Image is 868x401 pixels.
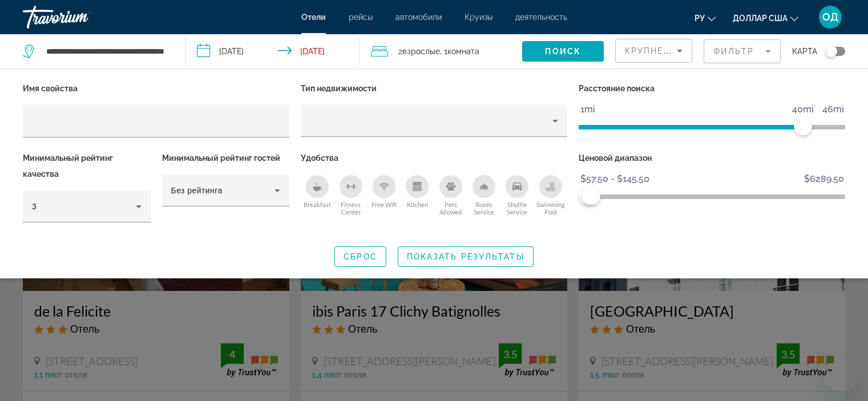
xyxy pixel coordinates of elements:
span: $6289.50 [802,171,846,188]
span: Показать результаты [407,252,524,261]
mat-select: Sort by [625,44,683,58]
span: Free Wifi [372,201,397,208]
ngx-slider: ngx-slider [579,125,845,127]
a: Круизы [465,13,492,22]
span: ngx-slider [579,187,597,205]
span: Fitness Center [334,201,367,216]
button: Filter [704,39,781,64]
span: Pets Allowed [434,201,467,216]
span: Shuttle Service [500,201,534,216]
a: Травориум [23,2,137,32]
button: Room Service [467,175,500,216]
a: автомобили [395,13,442,22]
span: 2 [398,43,440,59]
button: Check-in date: Sep 9, 2025 Check-out date: Sep 13, 2025 [185,34,360,68]
button: Поиск [522,41,604,62]
span: 46mi [821,101,846,118]
font: ОД [822,11,838,23]
span: Поиск [545,47,581,56]
span: , 1 [440,43,479,59]
p: Минимальный рейтинг качества [23,150,151,182]
span: Сброс [344,252,377,261]
ngx-slider: ngx-slider [579,195,845,197]
span: ngx-slider-max [582,187,600,205]
button: Меню пользователя [815,5,845,29]
div: Hotel Filters [17,80,851,235]
span: Взрослые [402,47,440,56]
p: Расстояние поиска [579,80,845,96]
span: Крупнейшие сбережения [625,46,764,55]
p: Удобства [301,150,567,166]
button: Kitchen [401,175,434,216]
font: ру [695,14,705,23]
button: Сброс [334,246,386,267]
a: рейсы [349,13,373,22]
button: Toggle map [817,46,845,56]
span: Комната [447,47,479,56]
button: Shuttle Service [500,175,534,216]
iframe: Кнопка запуска окна обмена сообщениями [822,355,859,392]
button: Pets Allowed [434,175,467,216]
button: Free Wifi [368,175,401,216]
p: Тип недвижимости [301,80,567,96]
span: 1mi [579,101,597,118]
button: Показать результаты [398,246,534,267]
button: Breakfast [301,175,334,216]
p: Ценовой диапазон [579,150,845,166]
span: Kitchen [407,201,428,208]
mat-select: Property type [310,114,558,128]
span: 40mi [790,101,815,118]
span: Room Service [467,201,500,216]
span: Без рейтинга [171,186,223,195]
span: Swimming Pool [534,201,567,216]
p: Минимальный рейтинг гостей [162,150,290,166]
button: Изменить язык [695,10,716,26]
button: Изменить валюту [733,10,798,26]
a: деятельность [515,13,567,22]
span: карта [792,43,817,59]
button: Swimming Pool [534,175,567,216]
p: Имя свойства [23,80,289,96]
span: Breakfast [304,201,331,208]
span: 3 [32,202,37,211]
font: доллар США [733,14,788,23]
button: Travelers: 2 adults, 0 children [360,34,522,68]
span: $57.50 - $145.50 [579,171,651,188]
button: Fitness Center [334,175,367,216]
a: Отели [301,13,326,22]
span: ngx-slider [794,117,812,135]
